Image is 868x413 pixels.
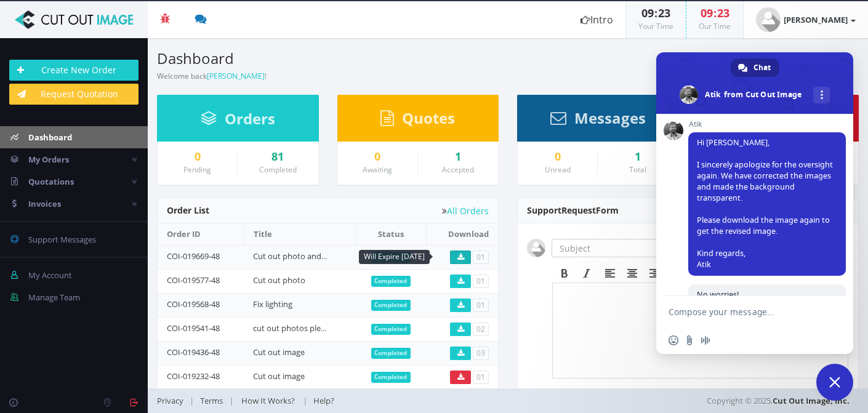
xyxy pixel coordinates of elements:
[371,372,411,383] span: Completed
[699,21,731,31] small: Our Time
[442,164,474,175] small: Accepted
[784,14,848,25] strong: [PERSON_NAME]
[225,108,275,129] span: Orders
[813,87,830,103] div: More channels
[253,323,333,334] a: cut out photos please
[371,300,411,311] span: Completed
[28,292,80,303] span: Manage Team
[201,116,275,127] a: Orders
[527,204,619,216] span: Support Form
[347,151,408,163] a: 0
[816,364,853,401] div: Close chat
[553,283,848,378] iframe: Rich Text Area. Press ALT-F9 for menu. Press ALT-F10 for toolbar. Press ALT-0 for help
[241,395,295,406] span: How It Works?
[253,251,371,262] a: Cut out photo and remove glare
[442,206,489,215] a: All Orders
[28,270,72,281] span: My Account
[244,223,355,245] th: Title
[9,84,139,105] a: Request Quotation
[207,71,265,81] a: [PERSON_NAME]
[550,115,646,126] a: Messages
[9,60,139,81] a: Create New Order
[363,164,392,175] small: Awaiting
[685,335,694,345] span: Send a file
[28,198,61,209] span: Invoices
[157,395,190,406] a: Privacy
[158,223,244,245] th: Order ID
[697,289,826,399] span: No worries! Thanks so much Marketing Manager m: [PHONE_NUMBER] w: Schedule a meeting <[URL][DOMAI...
[307,395,340,406] a: Help?
[167,323,220,334] a: COI-019541-48
[28,154,69,165] span: My Orders
[371,276,411,287] span: Completed
[380,115,455,126] a: Quotes
[253,275,305,286] a: Cut out photo
[552,239,691,257] input: Subject
[669,335,678,345] span: Insert an emoji
[707,395,850,407] span: Copyright © 2025,
[658,6,670,20] span: 23
[427,151,489,163] a: 1
[669,307,814,318] textarea: Compose your message...
[356,223,427,245] th: Status
[259,164,297,175] small: Completed
[247,151,308,163] a: 81
[701,6,713,20] span: 09
[731,58,779,77] div: Chat
[28,176,74,187] span: Quotations
[157,71,267,81] small: Welcome back !
[568,1,625,38] a: Intro
[607,151,669,163] div: 1
[527,151,588,163] a: 0
[621,265,643,281] div: Align center
[576,265,598,281] div: Italic
[756,7,781,32] img: user_default.jpg
[167,151,228,163] a: 0
[253,299,292,310] a: Fix lighting
[688,120,846,129] span: Atik
[527,239,545,257] img: user_default.jpg
[553,265,576,281] div: Bold
[643,265,665,281] div: Align right
[253,347,305,358] a: Cut out image
[402,108,455,128] span: Quotes
[574,108,646,128] span: Messages
[545,164,571,175] small: Unread
[426,223,498,245] th: Download
[641,6,654,20] span: 09
[157,50,499,66] h3: Dashboard
[753,58,771,77] span: Chat
[167,275,220,286] a: COI-019577-48
[654,6,658,20] span: :
[629,164,646,175] small: Total
[359,250,430,264] div: Will Expire [DATE]
[253,371,305,382] a: Cut out image
[697,137,833,270] span: Hi [PERSON_NAME], I sincerely apologize for the oversight again. We have corrected the images and...
[167,299,220,310] a: COI-019568-48
[744,1,868,38] a: [PERSON_NAME]
[713,6,717,20] span: :
[167,347,220,358] a: COI-019436-48
[599,265,621,281] div: Align left
[371,348,411,359] span: Completed
[167,251,220,262] a: COI-019669-48
[183,164,211,175] small: Pending
[717,6,729,20] span: 23
[701,335,710,345] span: Audio message
[28,132,72,143] span: Dashboard
[371,324,411,335] span: Completed
[638,21,673,31] small: Your Time
[561,204,596,216] span: Request
[9,10,139,29] img: Cut Out Image
[28,234,96,245] span: Support Messages
[167,204,209,216] span: Order List
[194,395,229,406] a: Terms
[773,395,850,406] a: Cut Out Image, Inc.
[233,395,303,406] a: How It Works?
[157,388,625,413] div: | | |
